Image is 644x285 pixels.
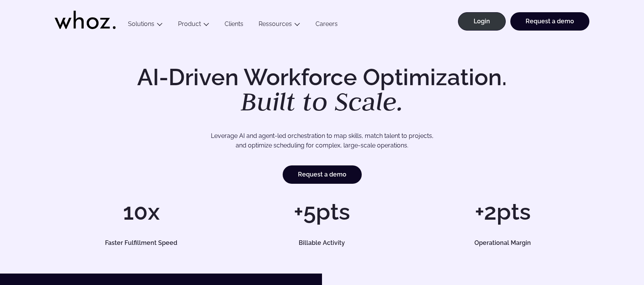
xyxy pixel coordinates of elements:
a: Request a demo [283,165,362,184]
button: Solutions [120,20,170,31]
h5: Operational Margin [425,240,581,246]
a: Request a demo [510,12,589,31]
h1: +5pts [235,200,408,223]
h5: Billable Activity [244,240,400,246]
a: Login [458,12,506,31]
h1: 10x [55,200,228,223]
a: Ressources [259,20,292,28]
a: Clients [217,20,251,31]
h5: Faster Fulfillment Speed [63,240,219,246]
em: Built to Scale. [241,84,403,118]
button: Ressources [251,20,308,31]
h1: +2pts [416,200,589,223]
h1: AI-Driven Workforce Optimization. [126,66,518,115]
a: Careers [308,20,345,31]
button: Product [170,20,217,31]
a: Product [178,20,201,28]
p: Leverage AI and agent-led orchestration to map skills, match talent to projects, and optimize sch... [81,131,563,151]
